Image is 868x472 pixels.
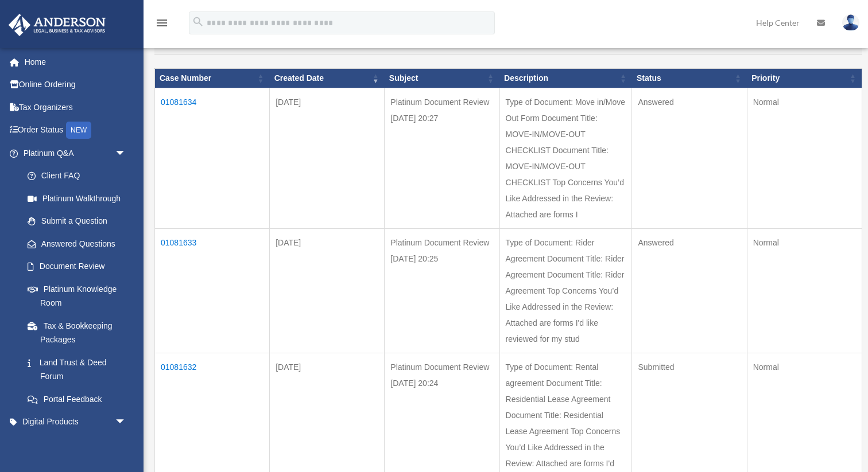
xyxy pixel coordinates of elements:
[499,229,632,353] td: Type of Document: Rider Agreement Document Title: Rider Agreement Document Title: Rider Agreement...
[16,210,138,233] a: Submit a Question
[16,232,132,255] a: Answered Questions
[16,278,138,314] a: Platinum Knowledge Room
[632,229,747,353] td: Answered
[270,88,385,229] td: [DATE]
[270,69,385,88] th: Created Date: activate to sort column ascending
[5,14,109,36] img: Anderson Advisors Platinum Portal
[632,69,747,88] th: Status: activate to sort column ascending
[8,119,144,142] a: Order StatusNEW
[270,229,385,353] td: [DATE]
[66,122,91,139] div: NEW
[8,433,144,456] a: My Entitiesarrow_drop_down
[747,69,862,88] th: Priority: activate to sort column ascending
[632,88,747,229] td: Answered
[155,229,270,353] td: 01081633
[747,88,862,229] td: Normal
[16,388,138,411] a: Portal Feedback
[115,411,138,434] span: arrow_drop_down
[499,69,632,88] th: Description: activate to sort column ascending
[155,88,270,229] td: 01081634
[16,187,138,210] a: Platinum Walkthrough
[385,69,499,88] th: Subject: activate to sort column ascending
[155,16,169,30] i: menu
[842,14,859,31] img: User Pic
[8,50,144,73] a: Home
[8,73,144,96] a: Online Ordering
[192,15,204,28] i: search
[155,69,270,88] th: Case Number: activate to sort column ascending
[16,351,138,388] a: Land Trust & Deed Forum
[16,165,138,188] a: Client FAQ
[16,255,138,278] a: Document Review
[115,142,138,165] span: arrow_drop_down
[385,229,499,353] td: Platinum Document Review [DATE] 20:25
[499,88,632,229] td: Type of Document: Move in/Move Out Form Document Title: MOVE-IN/MOVE-OUT CHECKLIST Document Title...
[385,88,499,229] td: Platinum Document Review [DATE] 20:27
[747,229,862,353] td: Normal
[115,433,138,457] span: arrow_drop_down
[8,411,144,434] a: Digital Productsarrow_drop_down
[16,314,138,351] a: Tax & Bookkeeping Packages
[8,96,144,119] a: Tax Organizers
[8,142,138,165] a: Platinum Q&Aarrow_drop_down
[155,20,169,30] a: menu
